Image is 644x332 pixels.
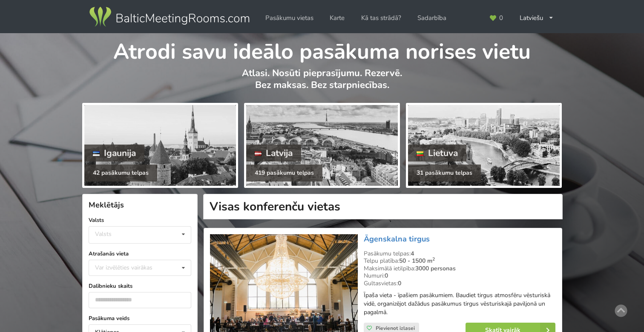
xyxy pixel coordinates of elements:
[499,15,503,21] span: 0
[355,10,407,26] a: Kā tas strādā?
[408,145,466,162] div: Lietuva
[203,194,563,219] h1: Visas konferenču vietas
[411,250,414,258] strong: 4
[82,67,562,100] p: Atlasi. Nosūti pieprasījumu. Rezervē. Bez maksas. Bez starpniecības.
[82,103,238,188] a: Igaunija 42 pasākumu telpas
[398,279,401,287] strong: 0
[385,272,388,280] strong: 0
[89,314,191,323] label: Pasākuma veids
[89,250,191,258] label: Atrašanās vieta
[432,256,435,262] sup: 2
[246,145,302,162] div: Latvija
[406,103,562,188] a: Lietuva 31 pasākumu telpas
[95,230,112,238] div: Valsts
[364,265,555,272] div: Maksimālā ietilpība:
[89,282,191,290] label: Dalībnieku skaits
[364,257,555,265] div: Telpu platība:
[246,165,322,182] div: 419 pasākumu telpas
[82,33,562,65] h1: Atrodi savu ideālo pasākuma norises vietu
[93,263,172,272] div: Var izvēlēties vairākas
[399,257,435,265] strong: 50 - 1500 m
[364,280,555,287] div: Gultasvietas:
[411,10,452,26] a: Sadarbība
[84,145,145,162] div: Igaunija
[364,234,430,244] a: Āgenskalna tirgus
[408,165,481,182] div: 31 pasākumu telpas
[324,10,351,26] a: Karte
[244,103,400,188] a: Latvija 419 pasākumu telpas
[89,216,191,224] label: Valsts
[88,5,251,29] img: Baltic Meeting Rooms
[84,165,157,182] div: 42 pasākumu telpas
[415,264,456,272] strong: 3000 personas
[376,325,415,332] span: Pievienot izlasei
[514,10,560,26] div: Latviešu
[364,272,555,280] div: Numuri:
[259,10,319,26] a: Pasākumu vietas
[364,250,555,258] div: Pasākumu telpas:
[364,291,555,317] p: Īpaša vieta - īpašiem pasākumiem. Baudiet tirgus atmosfēru vēsturiskā vidē, organizējot dažādus p...
[89,200,124,210] span: Meklētājs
